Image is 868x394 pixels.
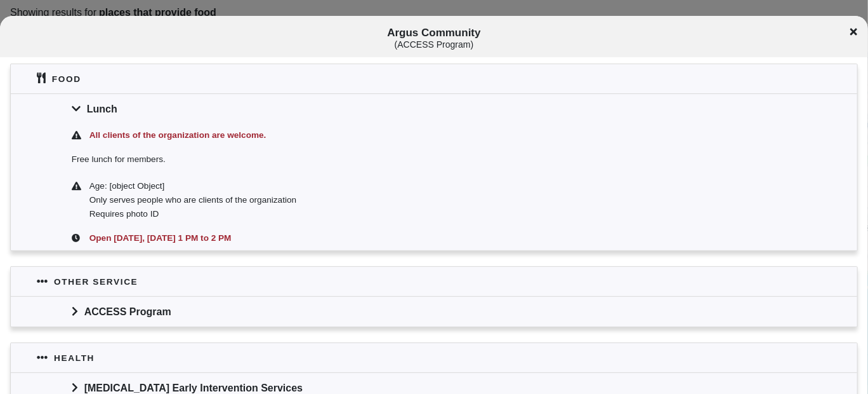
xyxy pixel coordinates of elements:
div: Age: [object Object] [89,179,797,193]
div: Requires photo ID [89,207,797,221]
div: Open [DATE], [DATE] 1 PM to 2 PM [87,231,797,245]
span: Argus Community [74,27,794,50]
div: Only serves people who are clients of the organization [89,193,797,207]
div: ( ACCESS Program ) [74,39,794,50]
div: Health [54,351,95,365]
div: All clients of the organization are welcome. [87,128,797,142]
div: ACCESS Program [11,296,857,326]
div: Other service [54,275,138,289]
div: Food [52,72,81,86]
div: Lunch [11,93,857,123]
div: Free lunch for members. [11,147,857,174]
